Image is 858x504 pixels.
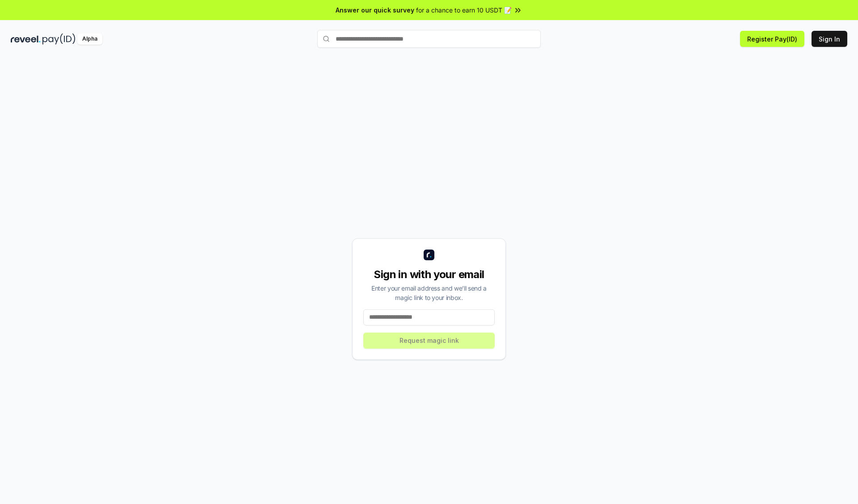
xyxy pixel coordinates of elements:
img: logo_small [424,250,434,260]
img: pay_id [42,33,76,45]
img: reveel_dark [11,33,41,45]
span: Answer our quick survey [336,5,414,15]
span: for a chance to earn 10 USDT 📝 [416,5,512,15]
button: Register Pay(ID) [740,31,804,47]
button: Sign In [812,31,847,47]
div: Sign in with your email [363,267,495,282]
div: Alpha [77,33,102,45]
div: Enter your email address and we’ll send a magic link to your inbox. [363,283,495,302]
